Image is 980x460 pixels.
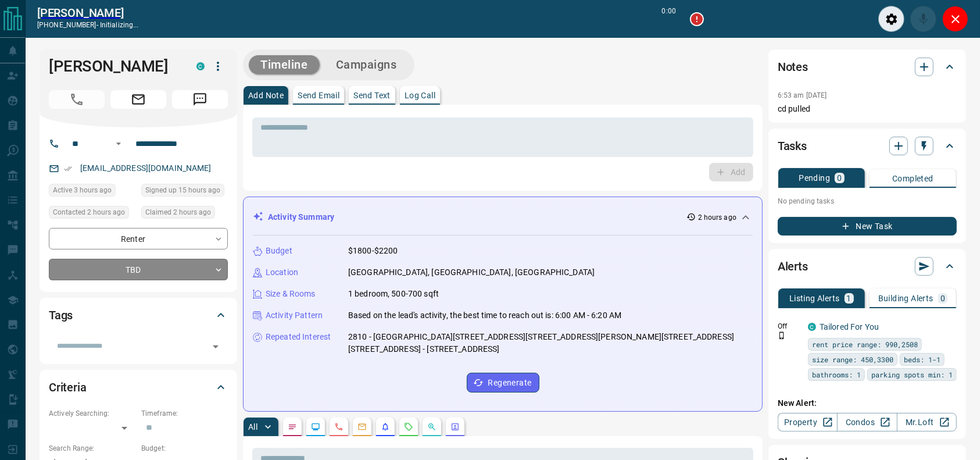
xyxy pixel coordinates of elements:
a: Condos [837,413,897,432]
button: Campaigns [324,55,409,74]
div: Renter [49,228,228,249]
p: Log Call [405,91,435,99]
h1: [PERSON_NAME] [49,57,179,76]
div: Activity Summary2 hours ago [253,206,753,228]
p: 1 [847,294,852,302]
p: Location [266,266,298,279]
p: Budget [266,245,292,257]
a: Mr.Loft [897,413,957,432]
span: Signed up 15 hours ago [145,184,220,196]
p: Search Range: [49,443,135,454]
p: 0:00 [662,6,676,32]
p: Send Email [298,91,339,99]
div: TBD [49,259,228,280]
p: 2 hours ago [698,212,736,223]
h2: Criteria [49,378,87,397]
p: 1 bedroom, 500-700 sqft [348,288,439,300]
p: Activity Pattern [266,309,323,322]
h2: Tags [49,306,73,325]
p: [PHONE_NUMBER] - [37,20,139,30]
div: condos.ca [808,323,816,331]
h2: Tasks [778,137,807,155]
p: New Alert: [778,397,957,409]
span: size range: 450,3300 [812,354,893,365]
div: Tue Aug 12 2025 [49,206,135,222]
p: Listing Alerts [789,294,840,302]
p: Completed [892,174,933,183]
a: Property [778,413,838,432]
div: Tue Aug 12 2025 [141,206,228,222]
button: New Task [778,217,957,236]
p: Actively Searching: [49,408,135,419]
button: Timeline [249,55,320,74]
button: Open [208,338,224,355]
p: Size & Rooms [266,288,316,300]
a: Tailored For You [820,322,879,331]
p: $1800-$2200 [348,245,398,257]
p: Add Note [248,91,284,99]
svg: Listing Alerts [381,422,390,432]
span: Contacted 2 hours ago [53,206,125,218]
div: Tue Aug 12 2025 [49,184,135,200]
svg: Notes [288,422,297,432]
a: [PERSON_NAME] [37,6,139,20]
p: Send Text [353,91,391,99]
div: Alerts [778,252,957,280]
p: cd pulled [778,103,957,115]
div: condos.ca [196,62,205,70]
svg: Lead Browsing Activity [311,422,320,432]
span: Call [49,90,105,109]
p: [GEOGRAPHIC_DATA], [GEOGRAPHIC_DATA], [GEOGRAPHIC_DATA] [348,266,595,279]
svg: Push Notification Only [778,331,786,340]
div: Criteria [49,373,228,401]
div: Close [942,6,968,32]
div: Notes [778,53,957,81]
svg: Calls [334,422,344,432]
svg: Agent Actions [450,422,460,432]
div: Tasks [778,132,957,160]
span: Active 3 hours ago [53,184,112,196]
svg: Opportunities [427,422,437,432]
h2: Alerts [778,257,808,276]
span: beds: 1-1 [904,354,940,365]
p: Timeframe: [141,408,228,419]
span: Email [110,90,166,109]
span: parking spots min: 1 [871,369,953,380]
p: 6:53 am [DATE] [778,91,827,99]
span: rent price range: 990,2508 [812,338,918,350]
a: [EMAIL_ADDRESS][DOMAIN_NAME] [80,163,212,173]
p: Budget: [141,443,228,454]
p: Off [778,321,801,331]
p: Building Alerts [878,294,933,302]
p: 0 [940,294,945,302]
div: Audio Settings [878,6,904,32]
p: No pending tasks [778,192,957,210]
p: All [248,423,257,431]
button: Regenerate [467,373,539,393]
p: Repeated Interest [266,331,331,343]
svg: Requests [404,422,413,432]
svg: Emails [357,422,367,432]
div: Mute [910,6,936,32]
p: 2810 - [GEOGRAPHIC_DATA][STREET_ADDRESS][STREET_ADDRESS][PERSON_NAME][STREET_ADDRESS][STREET_ADDR... [348,331,753,355]
span: Claimed 2 hours ago [145,206,211,218]
span: initializing... [100,21,139,29]
p: Activity Summary [268,211,334,223]
div: Tags [49,301,228,329]
span: Message [172,90,228,109]
svg: Email Verified [64,165,72,173]
h2: Notes [778,58,808,76]
p: 0 [837,174,842,182]
div: Mon Aug 11 2025 [141,184,228,200]
span: bathrooms: 1 [812,369,861,380]
p: Based on the lead's activity, the best time to reach out is: 6:00 AM - 6:20 AM [348,309,621,322]
button: Open [112,137,126,151]
p: Pending [799,174,830,182]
